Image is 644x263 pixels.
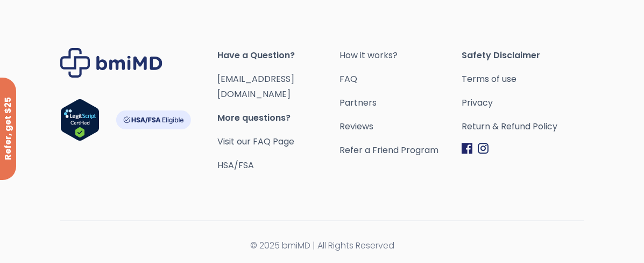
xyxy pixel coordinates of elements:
[217,73,294,100] a: [EMAIL_ADDRESS][DOMAIN_NAME]
[339,119,462,134] a: Reviews
[217,135,294,148] a: Visit our FAQ Page
[462,48,584,63] span: Safety Disclaimer
[478,143,489,154] img: Instagram
[217,48,339,63] span: Have a Question?
[462,95,584,110] a: Privacy
[116,110,191,129] img: HSA-FSA
[339,48,462,63] a: How it works?
[339,143,462,158] a: Refer a Friend Program
[60,238,584,253] span: © 2025 bmiMD | All Rights Reserved
[462,119,584,134] a: Return & Refund Policy
[60,99,100,141] img: Verify Approval for www.bmimd.com
[217,110,339,126] span: More questions?
[60,99,100,146] a: Verify LegitScript Approval for www.bmimd.com
[462,143,472,154] img: Facebook
[462,72,584,87] a: Terms of use
[217,159,254,171] a: HSA/FSA
[339,72,462,87] a: FAQ
[339,95,462,110] a: Partners
[60,48,162,78] img: Brand Logo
